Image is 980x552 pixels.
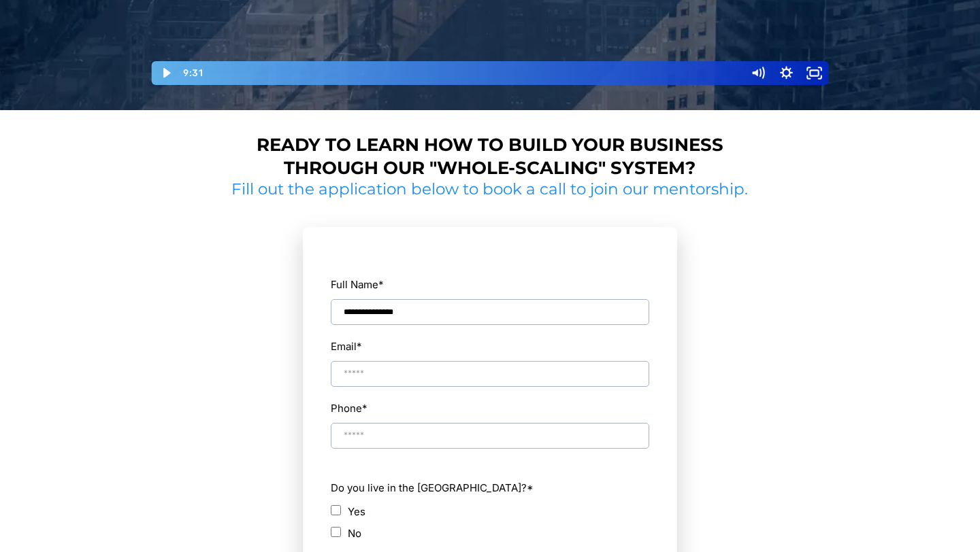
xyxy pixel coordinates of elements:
[227,179,753,200] h2: Fill out the application below to book a call to join our mentorship.
[348,524,361,542] label: No
[331,275,384,294] label: Full Name
[331,399,367,417] label: Phone
[331,337,362,356] label: Email
[257,134,723,179] strong: Ready to learn how to build your business through our "whole-scaling" system?
[331,479,649,497] label: Do you live in the [GEOGRAPHIC_DATA]?
[348,502,365,521] label: Yes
